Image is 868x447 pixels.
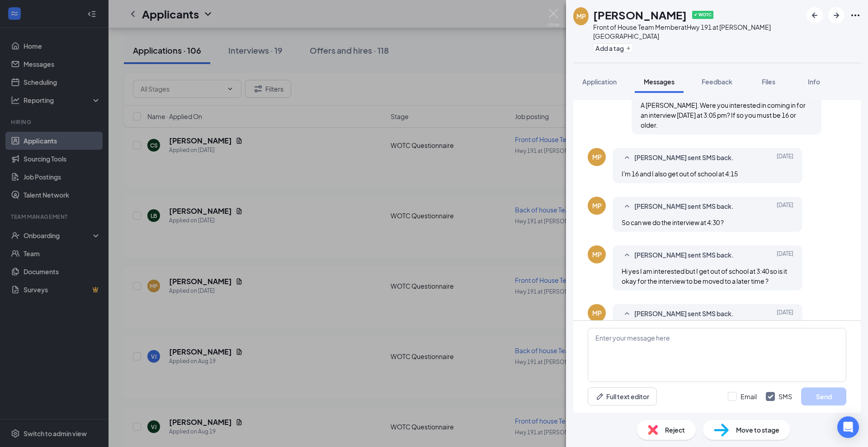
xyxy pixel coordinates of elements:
[592,201,602,210] div: MP
[592,309,602,318] div: MP
[576,12,586,21] div: MP
[634,309,734,319] span: [PERSON_NAME] sent SMS back.
[622,267,787,285] span: Hi yes I am interested but I get out of school at 3:40 so is it okay for the interview to be move...
[828,7,844,23] button: ArrowRight
[809,10,820,21] svg: ArrowLeftNew
[595,392,604,401] svg: Pen
[801,387,846,406] button: Send
[850,10,861,21] svg: Ellipses
[622,309,632,319] svg: SmallChevronUp
[777,250,793,261] span: [DATE]
[777,201,793,212] span: [DATE]
[634,201,734,212] span: [PERSON_NAME] sent SMS back.
[692,11,713,19] span: ✔ WOTC
[736,425,779,435] span: Move to stage
[622,201,632,212] svg: SmallChevronUp
[837,416,859,438] div: Open Intercom Messenger
[622,218,724,226] span: So can we do the interview at 4:30 ?
[777,309,793,319] span: [DATE]
[588,387,657,406] button: Full text editorPen
[665,425,685,435] span: Reject
[593,7,687,23] h1: [PERSON_NAME]
[622,250,632,261] svg: SmallChevronUp
[622,170,738,178] span: I'm 16 and I also get out of school at 4:15
[644,78,675,86] span: Messages
[593,43,633,53] button: PlusAdd a tag
[622,152,632,163] svg: SmallChevronUp
[808,78,820,86] span: Info
[626,46,631,51] svg: Plus
[777,152,793,163] span: [DATE]
[634,250,734,261] span: [PERSON_NAME] sent SMS back.
[831,10,842,21] svg: ArrowRight
[762,78,775,86] span: Files
[702,78,732,86] span: Feedback
[807,7,823,23] button: ArrowLeftNew
[582,78,617,86] span: Application
[592,152,602,161] div: MP
[593,23,802,41] div: Front of House Team Member at Hwy 191 at [PERSON_NAME][GEOGRAPHIC_DATA]
[634,152,734,163] span: [PERSON_NAME] sent SMS back.
[592,250,602,259] div: MP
